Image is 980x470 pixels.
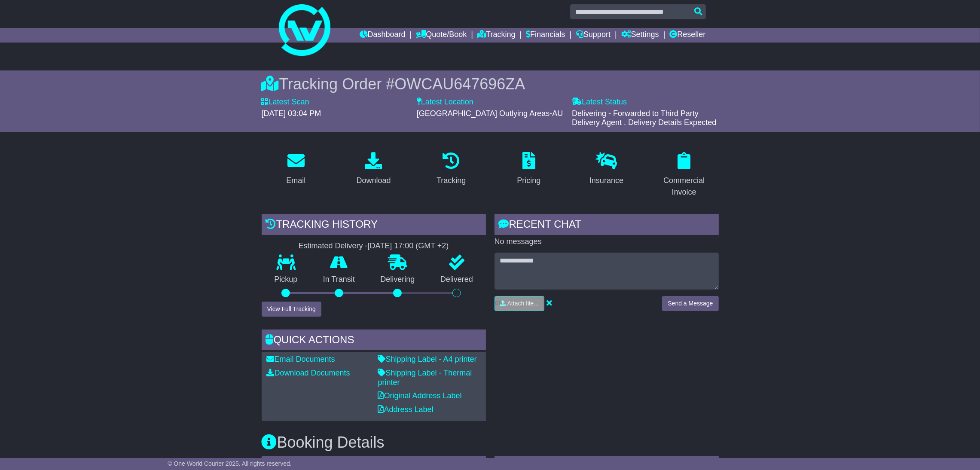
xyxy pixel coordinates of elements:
[351,149,396,189] a: Download
[427,275,486,284] p: Delivered
[378,405,434,414] a: Address Label
[662,296,718,311] button: Send a Message
[262,302,321,317] button: View Full Tracking
[517,175,540,186] div: Pricing
[650,149,719,201] a: Commercial Invoice
[584,149,629,189] a: Insurance
[267,355,335,363] a: Email Documents
[669,28,705,43] a: Reseller
[417,109,563,118] span: [GEOGRAPHIC_DATA] Outlying Areas-AU
[262,330,486,353] div: Quick Actions
[378,369,472,387] a: Shipping Label - Thermal printer
[437,175,466,186] div: Tracking
[477,28,515,43] a: Tracking
[368,275,428,284] p: Delivering
[360,28,406,43] a: Dashboard
[572,109,716,127] span: Delivering - Forwarded to Third Party Delivery Agent . Delivery Details Expected
[262,275,311,284] p: Pickup
[286,175,305,186] div: Email
[431,149,471,189] a: Tracking
[655,175,713,198] div: Commercial Invoice
[394,75,525,93] span: OWCAU647696ZA
[416,28,467,43] a: Quote/Book
[281,149,311,189] a: Email
[262,214,486,237] div: Tracking history
[168,460,292,467] span: © One World Courier 2025. All rights reserved.
[267,369,350,377] a: Download Documents
[378,355,477,363] a: Shipping Label - A4 printer
[262,75,719,93] div: Tracking Order #
[378,391,462,400] a: Original Address Label
[356,175,391,186] div: Download
[262,241,486,251] div: Estimated Delivery -
[572,98,627,107] label: Latest Status
[495,214,719,237] div: RECENT CHAT
[589,175,623,186] div: Insurance
[368,241,449,251] div: [DATE] 17:00 (GMT +2)
[576,28,611,43] a: Support
[262,434,719,451] h3: Booking Details
[262,109,321,118] span: [DATE] 03:04 PM
[526,28,565,43] a: Financials
[417,98,473,107] label: Latest Location
[262,98,309,107] label: Latest Scan
[310,275,368,284] p: In Transit
[621,28,659,43] a: Settings
[495,237,719,247] p: No messages
[511,149,546,189] a: Pricing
